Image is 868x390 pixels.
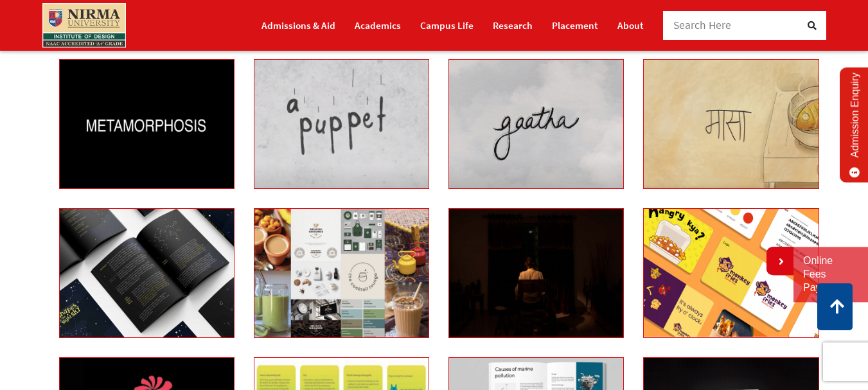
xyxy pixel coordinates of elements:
[449,209,623,337] img: Aniruddh Sarkar
[552,14,598,37] a: Placement
[254,60,429,188] img: A puppet
[803,254,858,294] a: Online Fees Payment
[673,18,732,32] span: Search Here
[261,14,335,37] a: Admissions & Aid
[493,14,533,37] a: Research
[449,60,623,188] img: Gaatha
[254,209,429,337] img: Aastha Parmar
[42,3,126,48] img: main_logo
[355,14,401,37] a: Academics
[60,209,234,337] img: Aarushi Desai
[617,14,644,37] a: About
[644,60,818,188] img: Massa
[420,14,474,37] a: Campus Life
[60,60,234,188] img: Metamorphosis
[644,209,818,337] img: Ankit Kumar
